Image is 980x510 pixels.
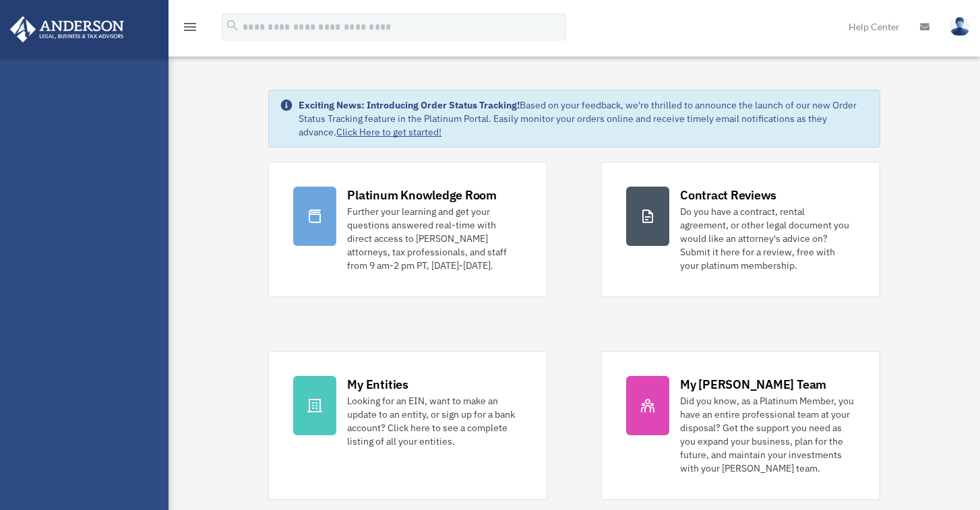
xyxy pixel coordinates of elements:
[336,126,441,138] a: Click Here to get started!
[680,187,776,203] div: Contract Reviews
[347,187,497,203] div: Platinum Knowledge Room
[680,394,855,475] div: Did you know, as a Platinum Member, you have an entire professional team at your disposal? Get th...
[347,205,522,272] div: Further your learning and get your questions answered real-time with direct access to [PERSON_NAM...
[268,162,547,297] a: Platinum Knowledge Room Further your learning and get your questions answered real-time with dire...
[6,16,128,42] img: Anderson Advisors Platinum Portal
[347,394,522,448] div: Looking for an EIN, want to make an update to an entity, or sign up for a bank account? Click her...
[299,99,520,111] strong: Exciting News: Introducing Order Status Tracking!
[601,162,880,297] a: Contract Reviews Do you have a contract, rental agreement, or other legal document you would like...
[680,205,855,272] div: Do you have a contract, rental agreement, or other legal document you would like an attorney's ad...
[225,18,240,33] i: search
[268,351,547,500] a: My Entities Looking for an EIN, want to make an update to an entity, or sign up for a bank accoun...
[680,376,826,393] div: My [PERSON_NAME] Team
[182,24,198,35] a: menu
[601,351,880,500] a: My [PERSON_NAME] Team Did you know, as a Platinum Member, you have an entire professional team at...
[347,376,408,393] div: My Entities
[182,19,198,35] i: menu
[299,98,868,139] div: Based on your feedback, we're thrilled to announce the launch of our new Order Status Tracking fe...
[950,17,970,36] img: User Pic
